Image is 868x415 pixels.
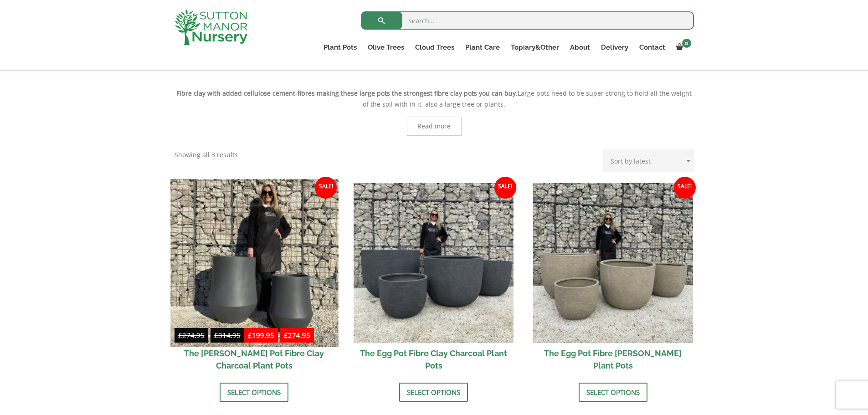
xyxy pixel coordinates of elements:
[284,331,310,340] bdi: 274.95
[361,11,694,30] input: Search...
[220,383,288,402] a: Select options for “The Bien Hoa Pot Fibre Clay Charcoal Plant Pots”
[505,41,565,54] a: Topiary&Other
[170,179,338,347] img: The Bien Hoa Pot Fibre Clay Charcoal Plant Pots
[248,331,252,340] span: £
[674,177,696,199] span: Sale!
[214,331,241,340] bdi: 314.95
[178,331,205,340] bdi: 274.95
[634,41,671,54] a: Contact
[682,39,691,48] span: 0
[248,331,274,340] bdi: 199.95
[460,41,505,54] a: Plant Care
[410,41,460,54] a: Cloud Trees
[596,41,634,54] a: Delivery
[175,149,238,160] p: Showing all 3 results
[579,383,647,402] a: Select options for “The Egg Pot Fibre Clay Champagne Plant Pots”
[175,330,244,343] del: -
[315,177,337,199] span: Sale!
[244,330,314,343] ins: -
[417,123,451,129] span: Read more
[176,89,518,97] strong: Fibre clay with added cellulose cement-fibres making these large pots the strongest fibre clay po...
[603,149,694,172] select: Shop order
[284,331,288,340] span: £
[318,41,362,54] a: Plant Pots
[175,88,694,110] p: Large pots need to be super strong to hold all the weight of the soil with in it, also a large tr...
[533,343,693,376] h2: The Egg Pot Fibre [PERSON_NAME] Plant Pots
[354,343,514,376] h2: The Egg Pot Fibre Clay Charcoal Plant Pots
[362,41,410,54] a: Olive Trees
[494,177,516,199] span: Sale!
[354,183,514,343] img: The Egg Pot Fibre Clay Charcoal Plant Pots
[399,383,468,402] a: Select options for “The Egg Pot Fibre Clay Charcoal Plant Pots”
[354,183,514,376] a: Sale! The Egg Pot Fibre Clay Charcoal Plant Pots
[175,9,247,45] img: logo
[175,183,334,376] a: Sale! £274.95-£314.95 £199.95-£274.95 The [PERSON_NAME] Pot Fibre Clay Charcoal Plant Pots
[175,343,334,376] h2: The [PERSON_NAME] Pot Fibre Clay Charcoal Plant Pots
[565,41,596,54] a: About
[671,41,694,54] a: 0
[533,183,693,343] img: The Egg Pot Fibre Clay Champagne Plant Pots
[214,331,218,340] span: £
[178,331,182,340] span: £
[533,183,693,376] a: Sale! The Egg Pot Fibre [PERSON_NAME] Plant Pots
